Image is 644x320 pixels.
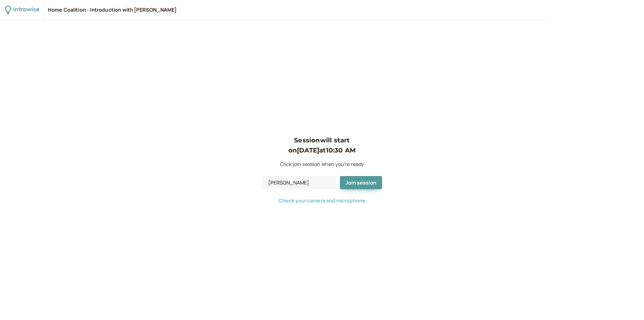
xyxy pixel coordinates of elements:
p: Click join session when you're ready [262,160,382,168]
div: introwise [13,5,39,15]
input: Your Name [262,176,336,189]
span: Join session [346,179,376,186]
div: Home Coalition - Introduction with [PERSON_NAME] [48,7,177,14]
h3: Session will start on [DATE] at 10:30 AM [262,135,382,156]
span: Check your camera and microphone [279,197,365,204]
button: Check your camera and microphone [279,198,365,203]
button: Join session [340,176,382,189]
